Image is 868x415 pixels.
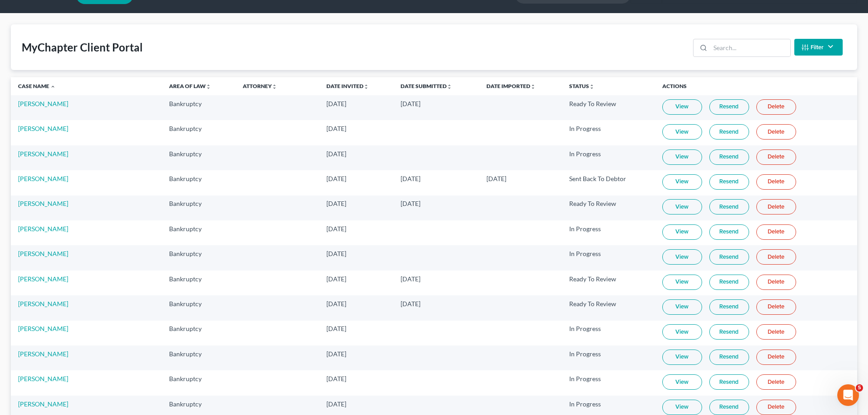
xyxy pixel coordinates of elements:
[709,199,749,214] a: Resend
[662,324,702,340] a: View
[562,245,655,270] td: In Progress
[169,83,211,89] a: Area of Lawunfold_more
[162,345,236,370] td: Bankruptcy
[401,100,420,107] span: [DATE]
[756,400,796,415] a: Delete
[662,149,702,165] a: View
[756,350,796,365] a: Delete
[326,275,346,283] span: [DATE]
[756,99,796,115] a: Delete
[162,220,236,245] td: Bankruptcy
[662,249,702,265] a: View
[709,124,749,140] a: Resend
[18,83,56,89] a: Case Name expand_less
[662,299,702,315] a: View
[562,370,655,395] td: In Progress
[18,375,68,382] a: [PERSON_NAME]
[662,99,702,115] a: View
[756,299,796,315] a: Delete
[756,224,796,240] a: Delete
[709,149,749,165] a: Resend
[326,175,346,182] span: [DATE]
[709,299,749,315] a: Resend
[162,95,236,120] td: Bankruptcy
[709,400,749,415] a: Resend
[18,125,68,132] a: [PERSON_NAME]
[326,100,346,107] span: [DATE]
[709,99,749,115] a: Resend
[243,83,277,89] a: Attorneyunfold_more
[837,384,859,406] iframe: Intercom live chat
[18,175,68,182] a: [PERSON_NAME]
[162,295,236,320] td: Bankruptcy
[662,400,702,415] a: View
[709,249,749,265] a: Resend
[756,149,796,165] a: Delete
[756,249,796,265] a: Delete
[756,199,796,214] a: Delete
[401,300,420,308] span: [DATE]
[709,275,749,290] a: Resend
[162,196,236,220] td: Bankruptcy
[18,400,68,408] a: [PERSON_NAME]
[709,324,749,340] a: Resend
[18,300,68,308] a: [PERSON_NAME]
[401,175,420,182] span: [DATE]
[18,350,68,358] a: [PERSON_NAME]
[162,245,236,270] td: Bankruptcy
[756,174,796,190] a: Delete
[18,325,68,332] a: [PERSON_NAME]
[756,374,796,390] a: Delete
[486,83,536,89] a: Date Importedunfold_more
[326,375,346,382] span: [DATE]
[589,84,594,89] i: unfold_more
[662,174,702,190] a: View
[662,224,702,240] a: View
[662,199,702,214] a: View
[326,125,346,132] span: [DATE]
[162,321,236,345] td: Bankruptcy
[18,150,68,158] a: [PERSON_NAME]
[162,145,236,170] td: Bankruptcy
[709,374,749,390] a: Resend
[162,120,236,145] td: Bankruptcy
[662,374,702,390] a: View
[709,174,749,190] a: Resend
[326,350,346,358] span: [DATE]
[18,100,68,107] a: [PERSON_NAME]
[562,345,655,370] td: In Progress
[206,84,211,89] i: unfold_more
[562,270,655,295] td: Ready To Review
[326,325,346,332] span: [DATE]
[18,275,68,283] a: [PERSON_NAME]
[326,150,346,158] span: [DATE]
[326,200,346,207] span: [DATE]
[326,225,346,233] span: [DATE]
[272,84,277,89] i: unfold_more
[562,295,655,320] td: Ready To Review
[856,384,863,392] span: 5
[562,145,655,170] td: In Progress
[562,220,655,245] td: In Progress
[50,84,56,89] i: expand_less
[162,370,236,395] td: Bankruptcy
[710,39,790,56] input: Search...
[569,83,594,89] a: Statusunfold_more
[794,39,843,56] button: Filter
[18,200,68,207] a: [PERSON_NAME]
[326,250,346,257] span: [DATE]
[401,83,452,89] a: Date Submittedunfold_more
[162,270,236,295] td: Bankruptcy
[662,350,702,365] a: View
[18,225,68,233] a: [PERSON_NAME]
[709,224,749,240] a: Resend
[162,170,236,195] td: Bankruptcy
[401,275,420,283] span: [DATE]
[530,84,536,89] i: unfold_more
[756,324,796,340] a: Delete
[709,350,749,365] a: Resend
[655,77,857,95] th: Actions
[756,124,796,140] a: Delete
[562,196,655,220] td: Ready To Review
[562,170,655,195] td: Sent Back To Debtor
